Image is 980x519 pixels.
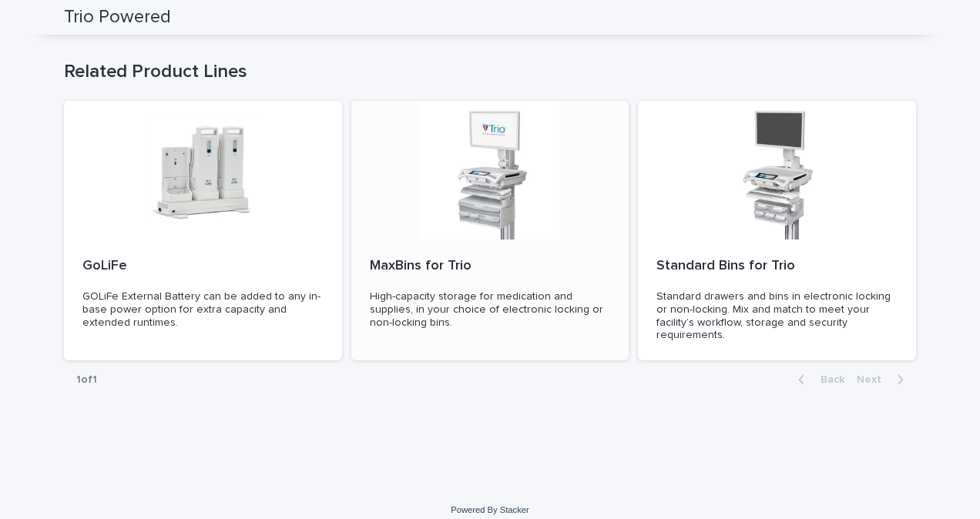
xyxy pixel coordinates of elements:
span: Back [811,374,844,385]
a: Powered By Stacker [451,505,529,514]
a: MaxBins for TrioHigh-capacity storage for medication and supplies, in your choice of electronic l... [351,101,629,360]
h2: Trio Powered [64,6,171,28]
span: Next [857,374,891,385]
button: Next [851,373,916,387]
p: High-capacity storage for medication and supplies, in your choice of electronic locking or non-lo... [370,290,611,329]
p: MaxBins for Trio [370,258,611,275]
a: Standard Bins for TrioStandard drawers and bins in electronic locking or non-locking. Mix and mat... [638,101,916,360]
h1: Related Product Lines [64,61,917,83]
p: GoLiFe [82,258,324,275]
p: Standard drawers and bins in electronic locking or non-locking. Mix and match to meet your facili... [656,290,898,342]
p: GOLiFe External Battery can be added to any in-base power option for extra capacity and extended ... [82,290,324,329]
button: Back [786,373,851,387]
p: 1 of 1 [64,361,109,399]
p: Standard Bins for Trio [656,258,898,275]
a: GoLiFeGOLiFe External Battery can be added to any in-base power option for extra capacity and ext... [64,101,342,360]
